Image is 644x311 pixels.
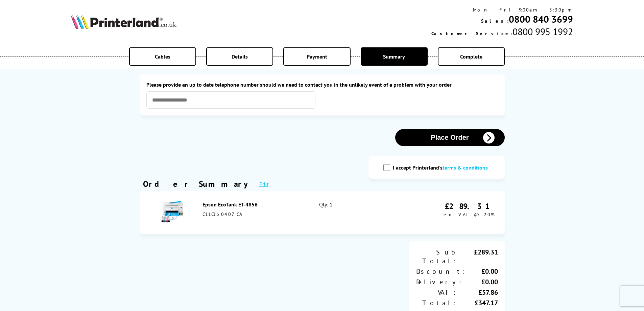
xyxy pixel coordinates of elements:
div: Sub Total: [416,248,457,265]
div: VAT: [416,288,457,297]
span: Summary [383,53,405,60]
div: £289.31 [457,248,498,265]
div: £0.00 [467,267,498,276]
div: Epson EcoTank ET-4856 [202,201,305,208]
div: £57.86 [457,288,498,297]
div: Mon - Fri 9:00am - 5:30pm [431,7,573,13]
div: C11CJ60407CA [202,211,305,217]
div: Delivery: [416,277,463,286]
span: Cables [155,53,170,60]
span: 0800 995 1992 [512,25,573,38]
span: Sales: [481,18,509,24]
div: Qty: 1 [319,201,389,224]
a: 0800 840 3699 [509,13,573,25]
button: Place Order [395,129,505,146]
span: ex VAT @ 20% [444,212,495,218]
span: Customer Service: [431,30,512,37]
label: I accept Printerland's [393,164,491,171]
a: modal_tc [443,164,488,171]
div: £289.31 [444,201,495,212]
img: Printerland Logo [71,14,176,29]
div: Total: [416,298,457,307]
div: £0.00 [463,277,498,286]
img: Epson EcoTank ET-4856 [161,200,185,224]
span: Complete [460,53,482,60]
div: Order Summary [143,179,253,189]
span: Details [232,53,248,60]
label: Please provide an up to date telephone number should we need to contact you in the unlikely event... [146,81,498,88]
span: Payment [307,53,327,60]
div: Discount: [416,267,467,276]
div: £347.17 [457,298,498,307]
a: Edit [259,181,268,187]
